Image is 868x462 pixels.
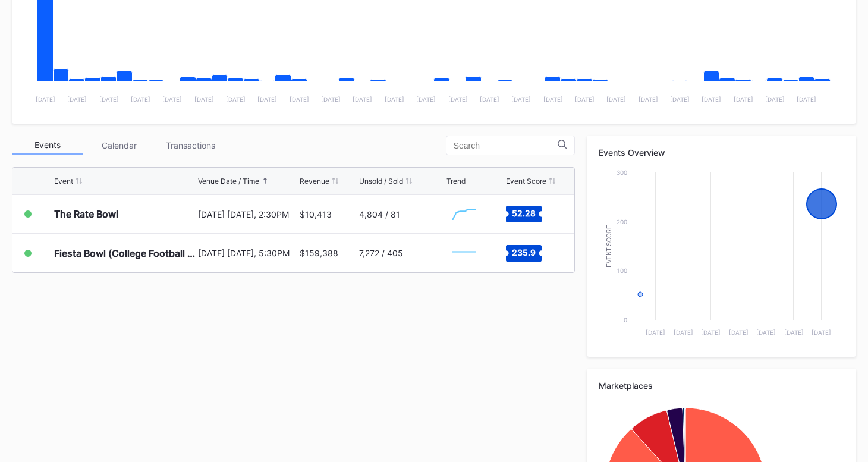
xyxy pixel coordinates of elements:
div: Unsold / Sold [359,177,403,186]
text: [DATE] [321,96,341,103]
text: [DATE] [575,96,595,103]
div: Revenue [300,177,329,186]
text: 0 [624,316,627,323]
text: [DATE] [290,96,309,103]
text: 200 [617,218,627,225]
text: [DATE] [67,96,87,103]
text: [DATE] [812,329,831,336]
text: [DATE] [646,329,665,336]
text: [DATE] [543,96,563,103]
text: 52.28 [512,208,536,218]
div: Venue Date / Time [198,177,259,186]
text: [DATE] [226,96,246,103]
div: 4,804 / 81 [359,209,400,219]
div: $159,388 [300,248,338,258]
text: [DATE] [765,96,785,103]
div: Calendar [83,136,155,155]
text: [DATE] [99,96,119,103]
text: Event Score [606,225,612,268]
div: 7,272 / 405 [359,248,403,258]
text: [DATE] [606,96,626,103]
div: Marketplaces [599,381,844,391]
text: [DATE] [729,329,749,336]
text: 300 [617,169,627,176]
text: [DATE] [701,329,721,336]
div: [DATE] [DATE], 2:30PM [198,209,297,219]
input: Search [454,141,558,150]
text: [DATE] [511,96,531,103]
text: [DATE] [448,96,468,103]
text: [DATE] [756,329,776,336]
text: [DATE] [480,96,499,103]
text: [DATE] [162,96,182,103]
div: [DATE] [DATE], 5:30PM [198,248,297,258]
text: [DATE] [36,96,55,103]
svg: Chart title [599,166,844,345]
div: Fiesta Bowl (College Football Playoff Semifinals) [54,247,195,259]
svg: Chart title [446,199,482,229]
text: [DATE] [702,96,721,103]
text: [DATE] [784,329,804,336]
svg: Chart title [446,238,482,268]
text: [DATE] [257,96,277,103]
div: $10,413 [300,209,332,219]
text: [DATE] [670,96,690,103]
text: [DATE] [797,96,816,103]
div: Trend [446,177,466,186]
div: Events [12,136,83,155]
text: [DATE] [194,96,214,103]
div: Event [54,177,73,186]
text: [DATE] [353,96,372,103]
text: [DATE] [385,96,404,103]
text: [DATE] [639,96,658,103]
div: Events Overview [599,147,844,158]
text: [DATE] [674,329,693,336]
text: 100 [617,267,627,274]
text: [DATE] [416,96,436,103]
text: 235.9 [512,247,536,257]
div: Event Score [506,177,546,186]
div: Transactions [155,136,226,155]
text: [DATE] [734,96,753,103]
text: [DATE] [131,96,150,103]
div: The Rate Bowl [54,208,118,220]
